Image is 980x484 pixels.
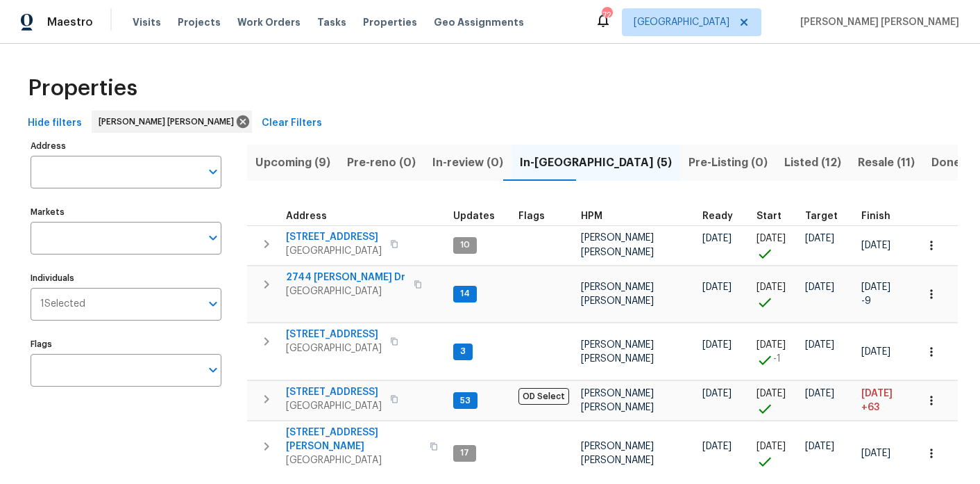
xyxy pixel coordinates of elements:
label: Individuals [31,274,221,282]
span: Properties [363,15,417,29]
button: Open [203,162,223,181]
span: [DATE] [861,282,890,292]
div: [PERSON_NAME] [PERSON_NAME] [92,111,252,133]
button: Clear Filters [256,111,328,136]
span: [DATE] [861,389,893,398]
span: [STREET_ADDRESS] [286,230,382,244]
span: [DATE] [702,340,732,350]
label: Flags [31,340,221,348]
span: [DATE] [861,241,890,250]
label: Markets [31,208,221,216]
span: [DATE] [805,282,834,292]
button: Hide filters [22,111,87,136]
span: 10 [455,239,475,251]
span: [DATE] [805,442,834,451]
span: [DATE] [757,340,786,350]
span: [DATE] [861,449,890,458]
span: [PERSON_NAME] [PERSON_NAME] [581,389,654,412]
span: Listed (12) [784,153,841,172]
span: Visits [133,15,161,29]
span: +63 [861,401,879,414]
span: [GEOGRAPHIC_DATA] [286,453,421,467]
span: 2744 [PERSON_NAME] Dr [286,271,405,284]
td: Project started on time [751,381,800,421]
td: Scheduled to finish 63 day(s) late [856,381,909,421]
span: In-[GEOGRAPHIC_DATA] (5) [520,153,672,172]
div: Actual renovation start date [757,211,794,221]
span: [DATE] [805,234,834,243]
span: Updates [453,211,495,221]
span: [DATE] [702,442,732,451]
button: Open [203,294,223,314]
span: -1 [773,352,781,366]
span: [DATE] [702,389,732,398]
span: [DATE] [805,340,834,350]
span: -9 [861,294,871,308]
span: 1 Selected [40,298,85,310]
span: Resale (11) [858,153,915,172]
span: [PERSON_NAME] [PERSON_NAME] [795,15,959,29]
span: Geo Assignments [434,15,524,29]
span: Maestro [47,15,93,29]
span: [DATE] [757,282,786,292]
span: [GEOGRAPHIC_DATA] [286,341,382,355]
span: [STREET_ADDRESS][PERSON_NAME] [286,426,421,453]
button: Open [203,228,223,248]
span: Tasks [317,17,346,27]
span: Properties [28,81,137,95]
span: [DATE] [805,389,834,398]
span: Ready [702,211,733,221]
span: [GEOGRAPHIC_DATA] [634,15,729,29]
div: 72 [602,8,611,22]
span: Hide filters [28,115,82,132]
span: Address [286,211,327,221]
td: 9 day(s) earlier than target finish date [909,266,968,323]
span: [DATE] [861,347,890,357]
div: Earliest renovation start date (first business day after COE or Checkout) [702,211,745,221]
span: OD Select [518,388,569,405]
td: 5 day(s) past target finish date [909,225,968,265]
span: [STREET_ADDRESS] [286,385,382,399]
span: Flags [518,211,545,221]
td: 63 day(s) past target finish date [909,381,968,421]
span: 17 [455,447,475,459]
div: Target renovation project end date [805,211,850,221]
span: Pre-Listing (0) [688,153,768,172]
span: [DATE] [702,234,732,243]
span: [DATE] [757,442,786,451]
span: [DATE] [702,282,732,292]
span: [STREET_ADDRESS] [286,328,382,341]
span: Upcoming (9) [255,153,330,172]
span: Pre-reno (0) [347,153,416,172]
span: Projects [178,15,221,29]
span: Start [757,211,782,221]
span: 53 [455,395,476,407]
span: Clear Filters [262,115,322,132]
td: Project started on time [751,225,800,265]
button: Open [203,360,223,380]
span: Work Orders [237,15,301,29]
span: [DATE] [757,234,786,243]
div: Projected renovation finish date [861,211,903,221]
span: [GEOGRAPHIC_DATA] [286,244,382,258]
span: [GEOGRAPHIC_DATA] [286,399,382,413]
span: Finish [861,211,890,221]
span: Target [805,211,838,221]
span: [PERSON_NAME] [PERSON_NAME] [581,233,654,257]
td: Project started on time [751,266,800,323]
span: 14 [455,288,475,300]
label: Address [31,142,221,150]
span: [PERSON_NAME] [PERSON_NAME] [99,115,239,129]
span: [PERSON_NAME] [PERSON_NAME] [581,340,654,364]
span: [GEOGRAPHIC_DATA] [286,284,405,298]
span: 3 [455,346,471,357]
span: [PERSON_NAME] [PERSON_NAME] [581,442,654,465]
td: Scheduled to finish 9 day(s) early [856,266,909,323]
span: HPM [581,211,602,221]
span: In-review (0) [432,153,503,172]
span: [DATE] [757,389,786,398]
span: [PERSON_NAME] [PERSON_NAME] [581,282,654,306]
td: Project started 1 days early [751,323,800,380]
